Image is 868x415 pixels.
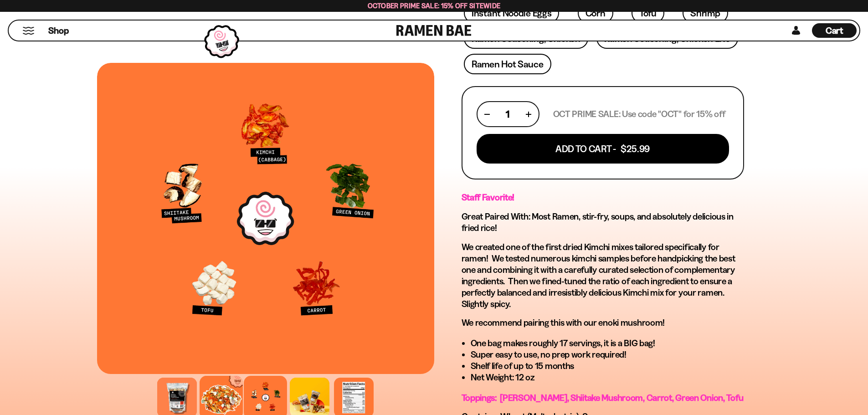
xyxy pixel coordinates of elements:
li: One bag makes roughly 17 servings, it is a BIG bag! [471,338,744,349]
a: Shop [48,23,69,38]
p: We recommend pairing this with our enoki mushroom! [462,317,744,328]
li: Net Weight: 12 oz [471,372,744,383]
p: We created one of the first dried Kimchi mixes tailored specifically for ramen! We tested numerou... [462,241,744,310]
span: October Prime Sale: 15% off Sitewide [368,1,501,10]
span: Toppings: [PERSON_NAME], Shiitake Mushroom, Carrot, Green Onion, Tofu [462,392,744,403]
span: Cart [826,25,843,36]
div: Cart [812,20,857,41]
a: Ramen Hot Sauce [464,54,551,74]
li: Super easy to use, no prep work required! [471,349,744,360]
button: Add To Cart - $25.99 [477,134,729,164]
h2: Great Paired With: Most Ramen, stir-fry, soups, and absolutely delicious in fried rice! [462,211,744,234]
strong: Staff Favorite! [462,192,515,203]
li: Shelf life of up to 15 months [471,360,744,372]
span: 1 [506,108,509,120]
p: OCT PRIME SALE: Use code "OCT" for 15% off [553,108,725,120]
button: Mobile Menu Trigger [22,27,35,35]
span: Shop [48,25,69,37]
